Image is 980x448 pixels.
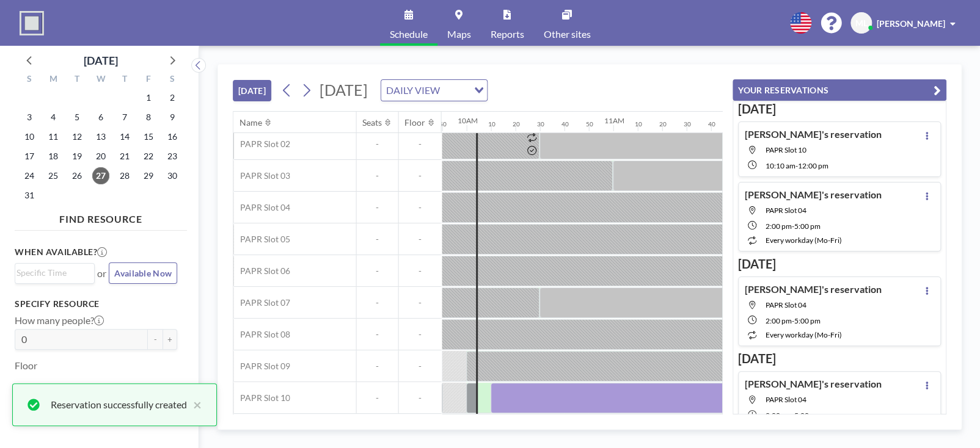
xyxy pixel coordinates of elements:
span: Tuesday, August 5, 2025 [68,109,86,126]
div: F [136,72,160,88]
span: Other sites [544,29,591,39]
div: 30 [683,120,690,128]
div: 11AM [604,116,624,125]
button: - [148,329,163,350]
div: Reservation successfully created [51,397,187,412]
span: 5:00 PM [794,316,821,325]
button: close [187,397,202,412]
span: PAPR Slot 06 [233,266,290,276]
span: 12:00 PM [798,161,828,170]
span: - [398,329,441,340]
input: Search for option [16,266,87,280]
button: + [163,329,177,350]
span: Wednesday, August 20, 2025 [92,148,109,165]
span: - [356,266,398,276]
h4: [PERSON_NAME]'s reservation [745,378,882,390]
span: - [398,297,441,308]
span: PAPR Slot 07 [233,297,290,308]
div: 30 [536,120,544,128]
label: Floor [15,359,37,372]
span: 2:00 PM [766,411,792,420]
span: Monday, August 25, 2025 [45,167,62,184]
span: ML [855,18,868,29]
span: 10:10 AM [766,161,795,170]
span: - [356,234,398,245]
div: Search for option [381,80,487,101]
span: - [398,234,441,245]
span: PAPR Slot 08 [233,329,290,340]
div: 50 [439,120,446,128]
span: PAPR Slot 03 [233,170,290,181]
img: organization-logo [20,11,44,35]
span: - [398,361,441,372]
span: PAPR Slot 09 [233,361,290,372]
span: Sunday, August 31, 2025 [21,187,38,204]
div: M [42,72,65,88]
span: Monday, August 4, 2025 [45,109,62,126]
span: [DATE] [320,81,368,99]
span: PAPR Slot 05 [233,234,290,245]
span: PAPR Slot 02 [233,139,290,150]
h4: [PERSON_NAME]'s reservation [745,189,882,201]
span: Friday, August 22, 2025 [140,148,157,165]
span: 5:00 PM [794,411,821,420]
button: Available Now [109,262,177,284]
span: Wednesday, August 13, 2025 [92,128,109,145]
div: [DATE] [84,52,118,69]
h4: FIND RESOURCE [15,208,187,225]
span: - [398,266,441,276]
span: Sunday, August 24, 2025 [21,167,38,184]
div: 40 [561,120,568,128]
span: Tuesday, August 19, 2025 [68,148,86,165]
span: 5:00 PM [794,222,821,231]
span: PAPR Slot 04 [766,206,806,215]
h3: [DATE] [738,256,941,272]
span: - [356,170,398,181]
div: T [112,72,136,88]
span: Thursday, August 21, 2025 [116,148,133,165]
span: Tuesday, August 26, 2025 [68,167,86,184]
span: PAPR Slot 10 [766,145,806,154]
span: 2:00 PM [766,316,792,325]
span: - [792,316,794,325]
span: - [795,161,798,170]
input: Search for option [444,82,467,98]
span: Sunday, August 3, 2025 [21,109,38,126]
span: Sunday, August 10, 2025 [21,128,38,145]
div: W [89,72,113,88]
span: Wednesday, August 6, 2025 [92,109,109,126]
span: DAILY VIEW [384,82,442,98]
span: - [398,170,441,181]
div: 20 [659,120,666,128]
h3: [DATE] [738,351,941,366]
span: - [356,297,398,308]
div: 10 [634,120,642,128]
span: Sunday, August 17, 2025 [21,148,38,165]
span: Saturday, August 2, 2025 [164,89,181,106]
span: - [356,202,398,213]
button: [DATE] [233,80,271,101]
span: - [398,392,441,403]
div: Seats [362,117,382,128]
h3: Specify resource [15,298,177,309]
div: 40 [708,120,715,128]
span: Saturday, August 9, 2025 [164,109,181,126]
span: - [356,392,398,403]
span: Friday, August 1, 2025 [140,89,157,106]
h4: [PERSON_NAME]'s reservation [745,283,882,295]
span: Schedule [390,29,428,39]
div: 10AM [457,116,477,125]
span: [PERSON_NAME] [877,18,945,29]
span: every workday (Mo-Fri) [766,236,842,245]
div: 10 [488,120,495,128]
span: - [792,411,794,420]
div: T [65,72,89,88]
div: Floor [404,117,425,128]
span: PAPR Slot 10 [233,392,290,403]
span: Saturday, August 23, 2025 [164,148,181,165]
span: Monday, August 11, 2025 [45,128,62,145]
span: 2:00 PM [766,222,792,231]
span: Saturday, August 30, 2025 [164,167,181,184]
span: Wednesday, August 27, 2025 [92,167,109,184]
div: 50 [585,120,593,128]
